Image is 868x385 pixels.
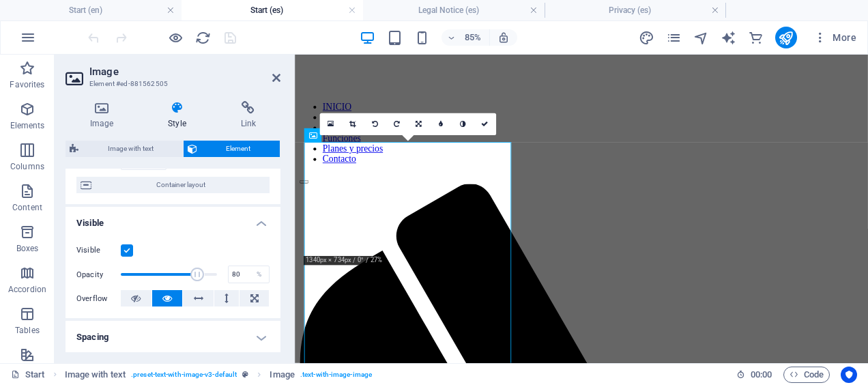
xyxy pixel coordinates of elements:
[15,325,40,336] p: Tables
[721,29,737,46] button: text_generator
[841,367,857,383] button: Usercentrics
[760,369,762,380] span: :
[778,30,794,46] i: Publish
[182,3,363,18] h4: Start (es)
[10,79,44,90] p: Favorites
[83,141,179,157] span: Image with text
[76,291,121,307] label: Overflow
[736,367,772,383] h6: Session time
[341,113,363,135] a: Crop mode
[363,3,545,18] h4: Legal Notice (es)
[462,29,484,46] h6: 85%
[748,30,764,46] i: Commerce
[430,113,452,135] a: Blur
[89,78,253,90] h3: Element #ed-881562505
[66,101,143,130] h4: Image
[66,141,183,157] button: Image with text
[748,29,764,46] button: commerce
[65,367,126,383] span: Click to select. Double-click to edit
[639,29,655,46] button: design
[216,101,280,130] h4: Link
[242,371,248,378] i: This element is a customizable preset
[813,31,856,44] span: More
[270,367,294,383] span: Click to select. Double-click to edit
[386,113,407,135] a: Rotate right 90°
[666,29,682,46] button: pages
[143,101,216,130] h4: Style
[693,29,710,46] button: navigator
[751,367,772,383] span: 00 00
[783,367,830,383] button: Code
[66,207,280,231] h4: Visible
[319,113,341,135] a: Select files from the file manager, stock photos, or upload file(s)
[545,3,726,18] h4: Privacy (es)
[195,30,211,46] i: Reload page
[250,266,269,283] div: %
[8,284,46,295] p: Accordion
[666,30,682,46] i: Pages (Ctrl+Alt+S)
[89,66,280,78] h2: Image
[10,120,45,131] p: Elements
[96,177,265,193] span: Container layout
[131,367,237,383] span: . preset-text-with-image-v3-default
[76,242,121,259] label: Visible
[184,141,280,157] button: Element
[201,141,276,157] span: Element
[66,321,280,354] h4: Spacing
[300,367,372,383] span: . text-with-image-image
[167,29,184,46] button: Click here to leave preview mode and continue editing
[693,30,709,46] i: Navigator
[12,202,42,213] p: Content
[452,113,474,135] a: Greyscale
[775,27,797,48] button: publish
[790,367,824,383] span: Code
[364,113,386,135] a: Rotate left 90°
[16,243,39,254] p: Boxes
[65,367,372,383] nav: breadcrumb
[474,113,495,135] a: Confirm ( Ctrl ⏎ )
[497,31,510,44] i: On resize automatically adjust zoom level to fit chosen device.
[194,29,211,46] button: reload
[639,30,654,46] i: Design (Ctrl+Alt+Y)
[407,113,429,135] a: Change orientation
[76,177,270,193] button: Container layout
[11,367,45,383] a: Click to cancel selection. Double-click to open Pages
[808,27,862,48] button: More
[10,161,44,172] p: Columns
[76,271,121,279] label: Opacity
[442,29,490,46] button: 85%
